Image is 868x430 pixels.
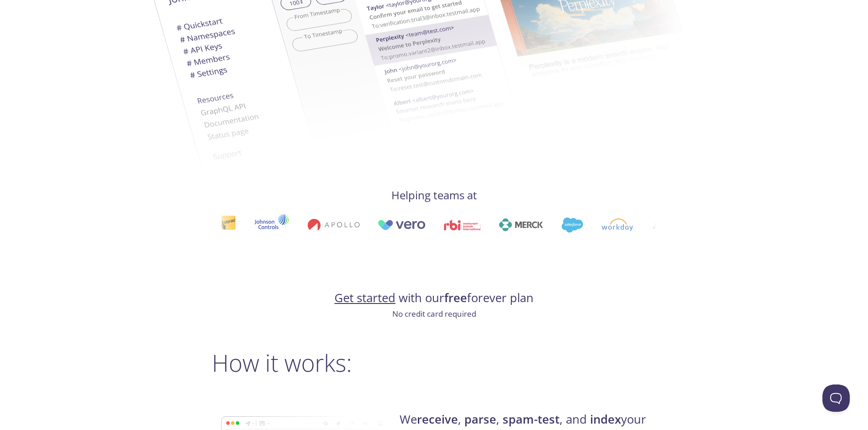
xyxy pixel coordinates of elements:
iframe: Help Scout Beacon - Open [822,384,850,412]
img: salesforce [526,218,548,233]
h4: with our forever plan [212,290,657,306]
img: johnsoncontrols [219,214,254,236]
h4: Helping teams at [212,188,657,202]
p: No credit card required [212,308,657,320]
img: workday [566,218,599,231]
img: atlassian [617,218,675,231]
strong: parse [464,411,496,427]
img: vero [343,220,391,230]
strong: index [590,411,621,427]
strong: spam-test [503,411,560,427]
h2: How it works: [212,349,657,376]
img: merck [464,218,508,231]
strong: receive [417,411,458,427]
strong: free [444,290,467,306]
a: Get started [334,290,395,306]
img: rbi [409,220,446,230]
img: apollo [272,218,324,231]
